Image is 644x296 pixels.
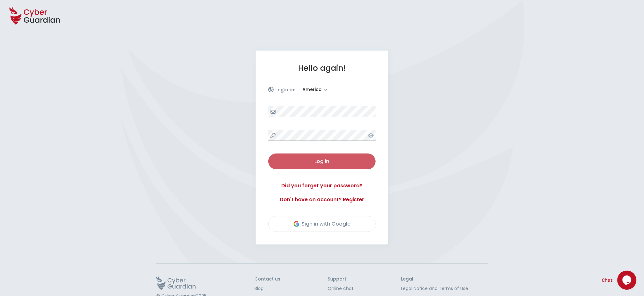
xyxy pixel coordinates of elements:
button: Sign in with Google [268,216,376,232]
a: Blog [254,285,280,292]
a: Online chat [328,285,354,292]
a: Don't have an account? Register [268,196,376,203]
div: Sign in with Google [294,220,351,228]
div: Log in [273,158,371,165]
iframe: chat widget [617,271,638,290]
p: Login in: [275,87,295,93]
a: Did you forget your password? [268,182,376,190]
span: Chat [602,276,613,284]
h1: Hello again! [268,63,376,73]
a: Legal Notice and Terms of Use [401,285,488,292]
h3: Legal [401,276,488,282]
h3: Contact us [254,276,280,282]
button: Log in [268,154,376,169]
h3: Support [328,276,354,282]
